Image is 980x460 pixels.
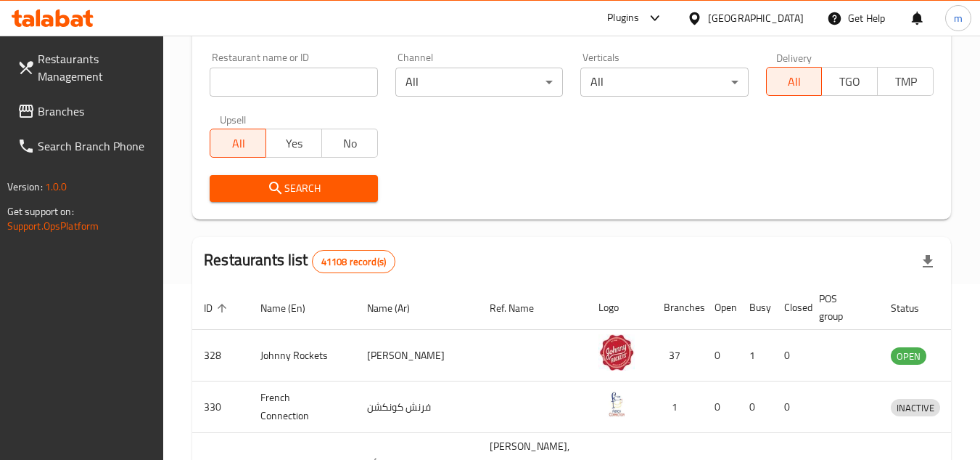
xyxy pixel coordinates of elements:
[580,68,748,97] div: All
[249,330,355,382] td: Johnny Rockets
[708,10,804,26] div: [GEOGRAPHIC_DATA]
[38,50,152,85] span: Restaurants Management
[321,129,378,158] button: No
[313,255,395,269] span: 41108 record(s)
[192,382,249,433] td: 330
[7,217,99,235] a: Support.OpsPlatform
[210,129,266,158] button: All
[884,71,928,92] span: TMP
[192,330,249,382] td: 328
[7,202,74,221] span: Get support on:
[220,114,247,124] label: Upsell
[652,286,703,330] th: Branches
[7,177,43,196] span: Version:
[891,348,926,365] span: OPEN
[703,330,738,382] td: 0
[38,102,152,120] span: Branches
[819,290,862,325] span: POS group
[221,179,366,198] span: Search
[45,177,67,196] span: 1.0.0
[490,299,553,317] span: Ref. Name
[738,382,773,433] td: 0
[367,299,429,317] span: Name (Ar)
[312,250,395,273] div: Total records count
[607,9,639,27] div: Plugins
[891,347,926,365] div: OPEN
[910,244,945,279] div: Export file
[776,52,812,62] label: Delivery
[355,330,478,382] td: [PERSON_NAME]
[652,382,703,433] td: 1
[773,71,817,92] span: All
[766,67,823,96] button: All
[355,382,478,433] td: فرنش كونكشن
[204,299,231,317] span: ID
[821,67,878,96] button: TGO
[395,68,563,97] div: All
[598,334,635,371] img: Johnny Rockets
[954,10,963,26] span: m
[773,382,807,433] td: 0
[210,68,377,97] input: Search for restaurant name or ID..
[738,286,773,330] th: Busy
[703,286,738,330] th: Open
[773,330,807,382] td: 0
[260,299,324,317] span: Name (En)
[877,67,934,96] button: TMP
[587,286,652,330] th: Logo
[891,299,938,317] span: Status
[703,382,738,433] td: 0
[210,175,377,202] button: Search
[891,400,940,416] span: INACTIVE
[328,133,372,154] span: No
[598,386,635,422] img: French Connection
[6,129,164,164] a: Search Branch Phone
[204,249,395,273] h2: Restaurants list
[891,399,940,416] div: INACTIVE
[773,286,807,330] th: Closed
[6,41,164,94] a: Restaurants Management
[249,382,355,433] td: French Connection
[738,330,773,382] td: 1
[652,330,703,382] td: 37
[210,17,934,39] h2: Restaurant search
[265,129,322,158] button: Yes
[828,71,872,92] span: TGO
[216,133,260,154] span: All
[272,133,316,154] span: Yes
[6,94,164,129] a: Branches
[38,137,152,155] span: Search Branch Phone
